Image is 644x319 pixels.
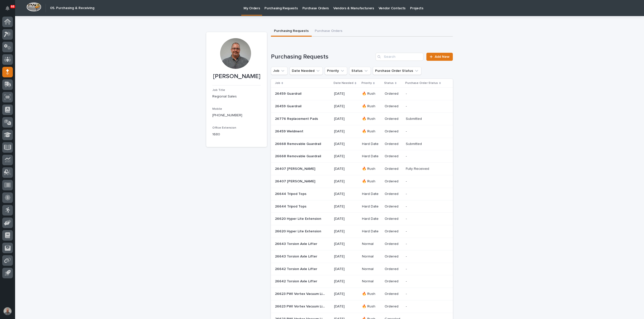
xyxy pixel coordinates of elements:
[385,154,402,158] p: Ordered
[212,94,261,99] p: Regional Sales
[212,126,236,129] span: Office Extension
[271,275,453,288] tr: 26642 Torsion Axle Lifter26642 Torsion Axle Lifter [DATE]NormalOrdered--
[334,142,358,146] p: [DATE]
[50,6,94,10] h2: 05. Purchasing & Receiving
[406,253,408,259] p: -
[406,103,408,109] p: -
[362,242,380,246] p: Normal
[271,200,453,213] tr: 26644 Tripod Tops26644 Tripod Tops [DATE]Hard DateOrdered--
[406,266,408,271] p: -
[334,179,358,184] p: [DATE]
[212,73,261,80] p: [PERSON_NAME]
[271,175,453,188] tr: 26407 [PERSON_NAME]26407 [PERSON_NAME] [DATE]🔥 RushOrdered--
[312,26,345,37] button: Purchase Orders
[275,153,322,158] p: 26668 Removable Guardrail
[212,108,222,111] span: Mobile
[2,306,13,316] button: users-avatar
[275,203,307,209] p: 26644 Tripod Tops
[406,116,423,121] p: Submitted
[271,263,453,275] tr: 26642 Torsion Axle Lifter26642 Torsion Axle Lifter [DATE]NormalOrdered--
[406,278,408,284] p: -
[271,188,453,200] tr: 26644 Tripod Tops26644 Tripod Tops [DATE]Hard DateOrdered--
[334,167,358,171] p: [DATE]
[275,91,302,96] p: 26459 Guardrail
[362,142,380,146] p: Hard Date
[271,138,453,150] tr: 26668 Removable Guardrail26668 Removable Guardrail [DATE]Hard DateOrderedSubmittedSubmitted
[362,204,380,209] p: Hard Date
[385,267,402,271] p: Ordered
[275,241,318,246] p: 26643 Torsion Axle Lifter
[275,166,316,171] p: 26407 [PERSON_NAME]
[385,142,402,146] p: Ordered
[26,2,41,12] img: Workspace Logo
[406,228,408,234] p: -
[362,179,380,184] p: 🔥 Rush
[271,213,453,225] tr: 26620 Hyper Lite Extension26620 Hyper Lite Extension [DATE]Hard DateOrdered--
[271,125,453,138] tr: 26459 Weldment26459 Weldment [DATE]🔥 RushOrdered--
[373,67,421,75] button: Purchase Order Status
[2,3,13,14] button: Notifications
[334,204,358,209] p: [DATE]
[385,167,402,171] p: Ordered
[275,80,280,86] p: Job
[362,267,380,271] p: Normal
[406,216,408,221] p: -
[362,217,380,221] p: Hard Date
[376,53,423,61] input: Search
[275,178,316,184] p: 26407 [PERSON_NAME]
[271,150,453,163] tr: 26668 Removable Guardrail26668 Removable Guardrail [DATE]Hard DateOrdered--
[362,304,380,309] p: 🔥 Rush
[362,129,380,134] p: 🔥 Rush
[271,88,453,100] tr: 26459 Guardrail26459 Guardrail [DATE]🔥 RushOrdered--
[385,279,402,284] p: Ordered
[325,67,347,75] button: Priority
[334,80,353,86] p: Date Needed
[406,128,408,134] p: -
[11,5,14,8] p: 68
[271,300,453,313] tr: 26623 PWI Vortex Vacuum Lifter26623 PWI Vortex Vacuum Lifter [DATE]🔥 RushOrdered--
[334,154,358,158] p: [DATE]
[271,225,453,238] tr: 26620 Hyper Lite Extension26620 Hyper Lite Extension [DATE]Hard DateOrdered--
[271,238,453,250] tr: 26643 Torsion Axle Lifter26643 Torsion Axle Lifter [DATE]NormalOrdered--
[334,279,358,284] p: [DATE]
[334,304,358,309] p: [DATE]
[334,117,358,121] p: [DATE]
[405,80,438,86] p: Purchase Order Status
[362,292,380,296] p: 🔥 Rush
[385,129,402,134] p: Ordered
[271,100,453,113] tr: 26459 Guardrail26459 Guardrail [DATE]🔥 RushOrdered--
[275,216,322,221] p: 26620 Hyper Lite Extension
[361,80,372,86] p: Priority
[385,104,402,109] p: Ordered
[334,129,358,134] p: [DATE]
[212,89,225,92] span: Job Title
[271,163,453,175] tr: 26407 [PERSON_NAME]26407 [PERSON_NAME] [DATE]🔥 RushOrderedFully ReceivedFully Received
[406,291,408,296] p: -
[349,67,371,75] button: Status
[385,204,402,209] p: Ordered
[271,53,374,61] h1: Purchasing Requests
[334,267,358,271] p: [DATE]
[275,253,318,259] p: 26643 Torsion Axle Lifter
[362,117,380,121] p: 🔥 Rush
[334,192,358,196] p: [DATE]
[212,132,261,137] p: 1680
[406,166,430,171] p: Fully Received
[271,288,453,300] tr: 26623 PWI Vortex Vacuum Lifter26623 PWI Vortex Vacuum Lifter [DATE]🔥 RushOrdered--
[385,254,402,259] p: Ordered
[385,229,402,234] p: Ordered
[290,67,323,75] button: Date Needed
[406,153,408,158] p: -
[275,103,302,109] p: 26459 Guardrail
[275,303,326,309] p: 26623 PWI Vortex Vacuum Lifter
[406,91,408,96] p: -
[362,192,380,196] p: Hard Date
[271,250,453,263] tr: 26643 Torsion Axle Lifter26643 Torsion Axle Lifter [DATE]NormalOrdered--
[334,229,358,234] p: [DATE]
[334,104,358,109] p: [DATE]
[426,53,453,61] a: Add New
[385,292,402,296] p: Ordered
[275,141,322,146] p: 26668 Removable Guardrail
[362,229,380,234] p: Hard Date
[334,242,358,246] p: [DATE]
